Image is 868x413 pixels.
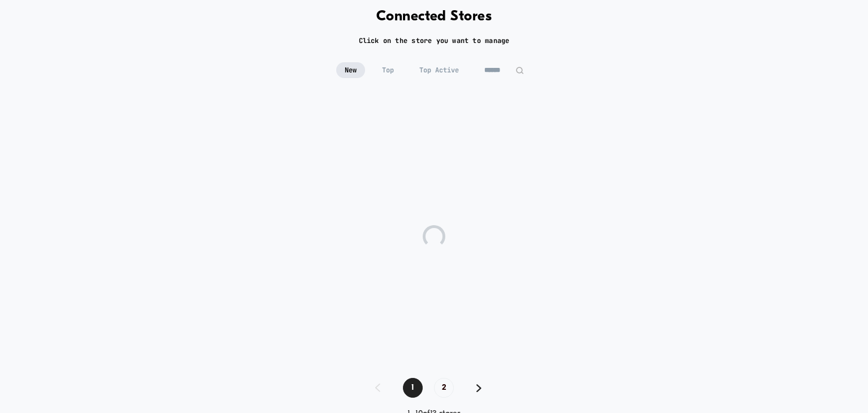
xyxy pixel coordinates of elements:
span: New [336,62,365,78]
span: Top Active [411,62,467,78]
img: edit [515,66,524,75]
h1: Connected Stores [376,8,492,25]
span: Top [374,62,402,78]
h2: Click on the store you want to manage [359,36,510,45]
img: pagination forward [476,384,481,392]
